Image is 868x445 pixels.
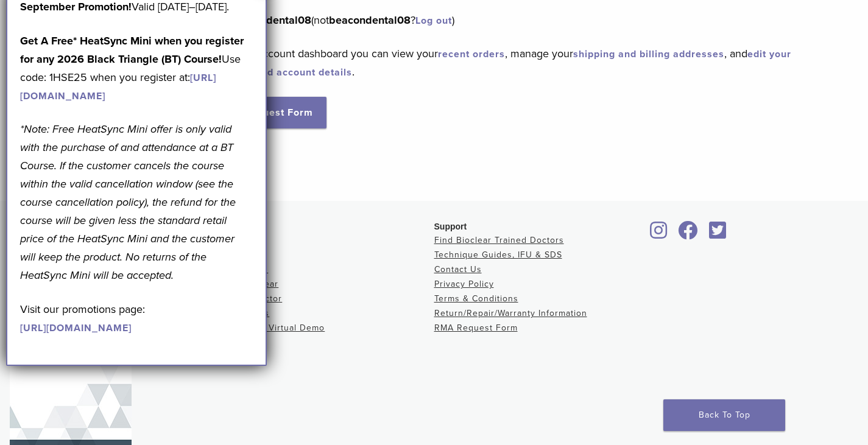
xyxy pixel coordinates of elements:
a: Log out [415,15,452,27]
a: Privacy Policy [434,279,494,289]
a: Contact Us [434,264,482,275]
strong: beacondental08 [329,13,411,27]
a: Terms & Conditions [434,293,518,304]
a: Find Bioclear Trained Doctors [434,235,564,245]
a: Technique Guides, IFU & SDS [434,250,562,260]
a: Bioclear [674,228,702,240]
a: RMA Request Form [434,323,518,333]
p: From your account dashboard you can view your , manage your , and . [205,44,841,81]
p: Use code: 1HSE25 when you register at: [20,32,253,105]
a: Bioclear [705,228,730,240]
p: Visit our promotions page: [20,300,253,337]
p: Hello (not ? ) [205,11,841,29]
a: recent orders [438,48,505,60]
a: Bioclear [646,228,672,240]
em: *Note: Free HeatSync Mini offer is only valid with the purchase of and attendance at a BT Course.... [20,122,236,282]
strong: Get A Free* HeatSync Mini when you register for any 2026 Black Triangle (BT) Course! [20,34,244,66]
strong: beacondental08 [230,13,311,27]
a: [URL][DOMAIN_NAME] [20,72,216,102]
a: shipping and billing addresses [573,48,724,60]
span: Support [434,222,467,231]
a: Back To Top [663,399,785,431]
a: Request a Virtual Demo [222,323,325,333]
a: Return/Repair/Warranty Information [434,308,587,318]
a: [URL][DOMAIN_NAME] [20,322,132,334]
